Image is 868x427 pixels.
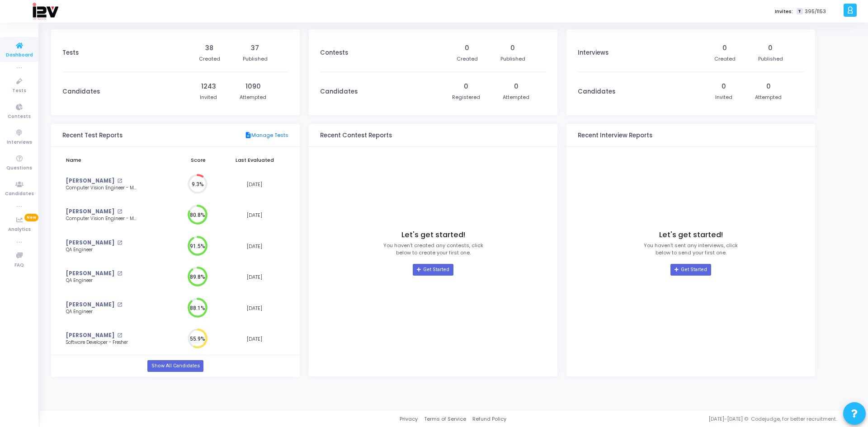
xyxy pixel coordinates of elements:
[245,82,261,91] div: 1090
[66,309,136,315] div: QA Engineer
[768,43,773,53] div: 0
[66,208,114,216] a: [PERSON_NAME]
[62,49,79,56] h3: Tests
[510,43,515,53] div: 0
[66,177,114,185] a: [PERSON_NAME]
[503,94,529,101] div: Attempted
[7,139,32,146] span: Interviews
[66,270,114,277] a: [PERSON_NAME]
[5,190,34,198] span: Candidates
[245,131,251,140] mat-icon: description
[578,132,652,139] h3: Recent Interview Reports
[66,247,136,253] div: QA Engineer
[644,242,738,257] p: You haven’t sent any interviews, click below to send your first one.
[452,94,480,101] div: Registered
[6,164,32,172] span: Questions
[251,43,259,53] div: 37
[245,131,288,140] a: Manage Tests
[506,415,857,423] div: [DATE]-[DATE] © Codejudge, for better recruitment.
[117,178,122,183] mat-icon: open_in_new
[117,271,122,276] mat-icon: open_in_new
[200,94,217,101] div: Invited
[62,132,123,139] h3: Recent Test Reports
[578,88,615,95] h3: Candidates
[117,333,122,338] mat-icon: open_in_new
[221,151,288,169] th: Last Evaluated
[32,2,58,20] img: logo
[500,55,525,63] div: Published
[8,113,31,121] span: Contests
[457,55,478,63] div: Created
[514,82,519,91] div: 0
[147,360,203,372] a: Show All Candidates
[805,8,826,15] span: 395/1153
[464,82,468,91] div: 0
[465,43,469,53] div: 0
[199,55,220,63] div: Created
[320,88,358,95] h3: Candidates
[797,8,802,15] span: T
[578,49,609,56] h3: Interviews
[12,87,26,95] span: Tests
[205,43,213,53] div: 38
[66,332,114,339] a: [PERSON_NAME]
[775,8,793,15] label: Invites:
[670,264,711,276] a: Get Started
[66,301,114,309] a: [PERSON_NAME]
[659,230,723,239] h4: Let's get started!
[243,55,268,63] div: Published
[62,88,100,95] h3: Candidates
[320,49,348,56] h3: Contests
[117,302,122,307] mat-icon: open_in_new
[413,264,453,276] a: Get Started
[66,339,136,346] div: Software Developer - Fresher
[221,262,288,293] td: [DATE]
[117,209,122,214] mat-icon: open_in_new
[221,293,288,324] td: [DATE]
[221,231,288,262] td: [DATE]
[117,240,122,245] mat-icon: open_in_new
[14,262,24,269] span: FAQ
[240,94,266,101] div: Attempted
[221,324,288,355] td: [DATE]
[320,132,392,139] h3: Recent Contest Reports
[66,216,136,222] div: Computer Vision Engineer - ML (2)
[400,415,418,423] a: Privacy
[6,52,33,59] span: Dashboard
[401,230,465,239] h4: Let's get started!
[722,43,727,53] div: 0
[66,277,136,284] div: QA Engineer
[221,169,288,200] td: [DATE]
[221,200,288,231] td: [DATE]
[175,151,221,169] th: Score
[383,242,483,257] p: You haven’t created any contests, click below to create your first one.
[201,82,216,91] div: 1243
[66,239,114,247] a: [PERSON_NAME]
[62,151,175,169] th: Name
[8,226,31,234] span: Analytics
[424,415,466,423] a: Terms of Service
[24,214,38,221] span: New
[673,54,863,380] iframe: Chat
[472,415,506,423] a: Refund Policy
[66,185,136,192] div: Computer Vision Engineer - ML (2)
